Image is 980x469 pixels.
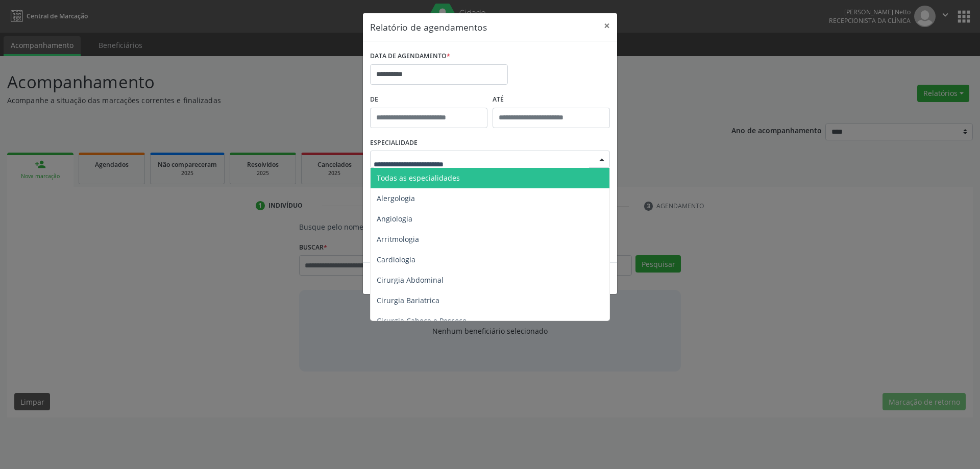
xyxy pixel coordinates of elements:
[377,234,419,244] span: Arritmologia
[377,316,467,326] span: Cirurgia Cabeça e Pescoço
[377,173,460,183] span: Todas as especialidades
[377,214,412,224] span: Angiologia
[377,193,415,203] span: Alergologia
[370,135,418,151] label: ESPECIALIDADE
[370,92,487,108] label: De
[370,48,450,64] label: DATA DE AGENDAMENTO
[597,13,617,38] button: Close
[377,275,444,285] span: Cirurgia Abdominal
[377,255,415,264] span: Cardiologia
[377,295,439,305] span: Cirurgia Bariatrica
[493,92,610,108] label: ATÉ
[370,20,487,34] h5: Relatório de agendamentos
